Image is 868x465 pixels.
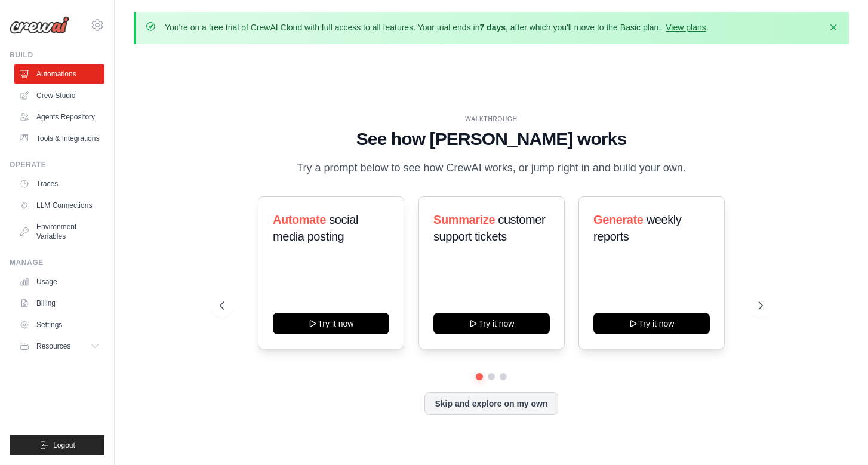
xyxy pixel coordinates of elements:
a: Environment Variables [14,217,104,246]
span: Resources [36,341,70,351]
p: Try a prompt below to see how CrewAI works, or jump right in and build your own. [291,159,692,177]
span: Summarize [433,213,495,226]
button: Try it now [593,313,710,334]
h1: See how [PERSON_NAME] works [220,128,763,150]
a: Automations [14,64,104,84]
a: Billing [14,294,104,313]
div: Manage [10,258,104,267]
a: Settings [14,315,104,334]
span: Logout [53,441,75,450]
img: Logo [10,16,69,34]
strong: 7 days [479,23,506,32]
a: Crew Studio [14,86,104,105]
span: social media posting [273,213,358,243]
button: Resources [14,337,104,356]
div: Build [10,50,104,60]
button: Logout [10,435,104,455]
a: Traces [14,174,104,193]
a: Agents Repository [14,107,104,127]
a: Tools & Integrations [14,129,104,148]
a: Usage [14,272,104,291]
span: customer support tickets [433,213,545,243]
iframe: Chat Widget [808,408,868,465]
span: weekly reports [593,213,681,243]
button: Skip and explore on my own [424,392,558,415]
div: Operate [10,160,104,170]
a: View plans [666,23,706,32]
p: You're on a free trial of CrewAI Cloud with full access to all features. Your trial ends in , aft... [165,21,709,33]
span: Automate [273,213,326,226]
button: Try it now [433,313,550,334]
span: Generate [593,213,644,226]
button: Try it now [273,313,389,334]
a: LLM Connections [14,196,104,215]
div: WALKTHROUGH [220,115,763,124]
